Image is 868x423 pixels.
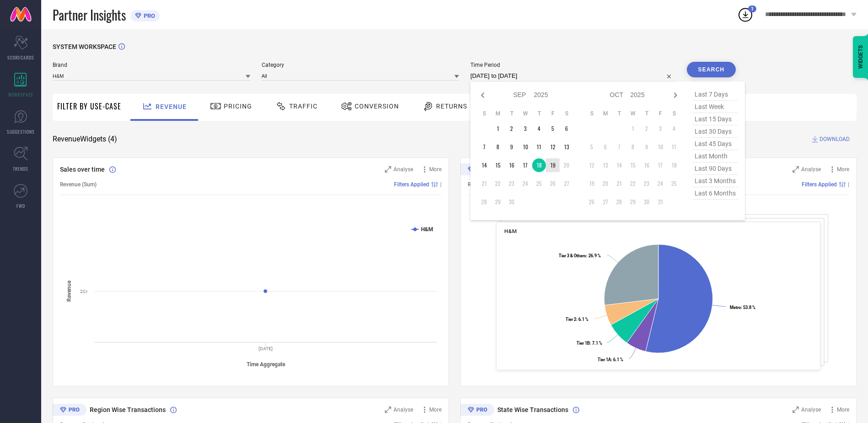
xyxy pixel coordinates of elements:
tspan: Metro [730,305,741,310]
td: Tue Oct 28 2025 [612,195,626,209]
text: : 53.8 % [730,305,755,310]
th: Friday [546,110,560,117]
td: Fri Sep 26 2025 [546,177,560,190]
td: Tue Oct 07 2025 [612,140,626,154]
text: H&M [421,226,433,233]
td: Sat Sep 27 2025 [560,177,573,190]
span: Analyse [801,407,821,413]
th: Wednesday [626,110,640,117]
td: Mon Oct 20 2025 [598,177,612,190]
span: Filter By Use-Case [57,101,121,112]
td: Thu Oct 09 2025 [640,140,653,154]
th: Tuesday [612,110,626,117]
span: Partner Insights [53,5,126,24]
text: : 6.1 % [598,357,623,362]
span: last 90 days [692,163,738,175]
th: Monday [491,110,505,117]
text: : 26.9 % [559,253,601,258]
tspan: Tier 1B [577,341,590,346]
span: Pricing [224,103,252,110]
td: Sat Oct 18 2025 [667,158,681,172]
td: Mon Sep 22 2025 [491,177,505,190]
td: Sat Oct 25 2025 [667,177,681,190]
td: Fri Sep 19 2025 [546,158,560,172]
td: Thu Oct 30 2025 [640,195,653,209]
span: last week [692,101,738,113]
span: SCORECARDS [7,54,34,61]
th: Monday [598,110,612,117]
td: Sat Sep 13 2025 [560,140,573,154]
div: Previous month [477,90,488,101]
td: Wed Oct 08 2025 [626,140,640,154]
td: Sat Sep 06 2025 [560,122,573,136]
svg: Zoom [793,407,799,413]
td: Sun Oct 26 2025 [585,195,598,209]
td: Tue Sep 16 2025 [505,158,518,172]
tspan: Time Aggregate [247,361,286,368]
td: Tue Oct 14 2025 [612,158,626,172]
text: : 6.1 % [566,317,588,322]
div: Premium [460,404,494,418]
td: Thu Sep 25 2025 [532,177,546,190]
td: Wed Sep 10 2025 [518,140,532,154]
span: Conversion [355,103,399,110]
span: Category [262,62,459,68]
span: 1 [751,6,754,12]
div: Premium [53,404,86,418]
th: Saturday [560,110,573,117]
input: Select time period [470,70,675,81]
span: last 3 months [692,175,738,187]
td: Mon Oct 13 2025 [598,158,612,172]
span: last month [692,150,738,163]
span: SUGGESTIONS [7,128,35,135]
svg: Zoom [385,166,391,173]
text: : 7.1 % [577,341,602,346]
button: Search [687,62,736,77]
td: Mon Sep 08 2025 [491,140,505,154]
td: Sun Sep 07 2025 [477,140,491,154]
span: Revenue (% share) [468,181,512,188]
tspan: Tier 2 [566,317,576,322]
span: last 45 days [692,138,738,150]
td: Mon Sep 01 2025 [491,122,505,136]
td: Fri Sep 05 2025 [546,122,560,136]
span: More [429,166,442,173]
span: SYSTEM WORKSPACE [53,43,116,50]
td: Tue Sep 30 2025 [505,195,518,209]
span: | [848,181,849,188]
span: TRENDS [13,165,28,172]
span: More [837,407,849,413]
td: Thu Oct 02 2025 [640,122,653,136]
td: Mon Oct 27 2025 [598,195,612,209]
td: Tue Sep 02 2025 [505,122,518,136]
tspan: Revenue [66,280,72,302]
th: Sunday [477,110,491,117]
text: [DATE] [259,346,273,351]
span: Returns [436,103,467,110]
td: Fri Sep 12 2025 [546,140,560,154]
td: Tue Oct 21 2025 [612,177,626,190]
span: Brand [53,62,250,68]
span: Revenue Widgets ( 4 ) [53,135,117,144]
td: Tue Sep 23 2025 [505,177,518,190]
span: last 30 days [692,125,738,138]
td: Sun Sep 28 2025 [477,195,491,209]
td: Wed Oct 22 2025 [626,177,640,190]
td: Mon Sep 29 2025 [491,195,505,209]
td: Sun Oct 12 2025 [585,158,598,172]
td: Wed Sep 24 2025 [518,177,532,190]
td: Sun Oct 05 2025 [585,140,598,154]
span: Region Wise Transactions [90,406,166,413]
th: Thursday [640,110,653,117]
text: 2Cr [80,289,88,294]
svg: Zoom [793,166,799,173]
td: Wed Sep 03 2025 [518,122,532,136]
td: Sun Oct 19 2025 [585,177,598,190]
span: Analyse [801,166,821,173]
span: Traffic [289,103,318,110]
span: Analyse [394,407,413,413]
svg: Zoom [385,407,391,413]
span: Time Period [470,62,675,68]
td: Sat Sep 20 2025 [560,158,573,172]
div: Next month [670,90,681,101]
